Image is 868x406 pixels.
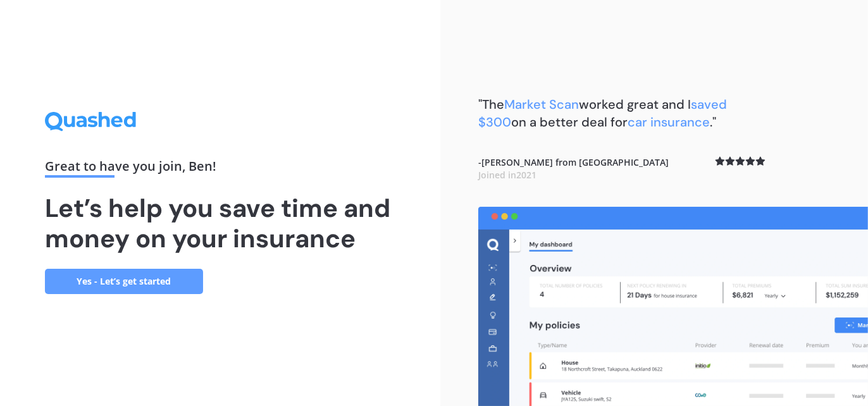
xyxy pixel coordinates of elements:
span: Joined in 2021 [478,169,536,181]
img: dashboard.webp [478,207,868,406]
span: car insurance [628,114,710,130]
span: saved $300 [478,96,727,130]
div: Great to have you join , Ben ! [45,160,395,178]
span: Market Scan [504,96,579,113]
b: - [PERSON_NAME] from [GEOGRAPHIC_DATA] [478,156,669,181]
h1: Let’s help you save time and money on your insurance [45,193,395,254]
b: "The worked great and I on a better deal for ." [478,96,727,130]
a: Yes - Let’s get started [45,269,203,294]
